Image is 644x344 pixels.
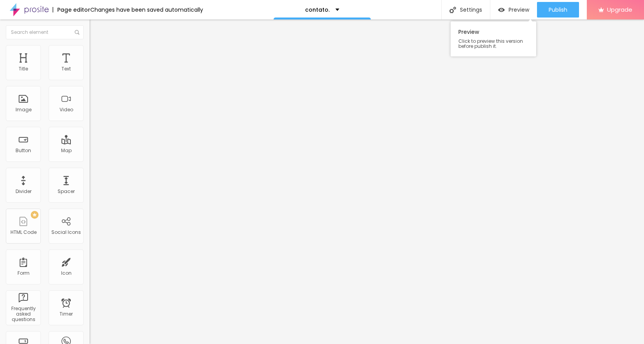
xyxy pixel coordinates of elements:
div: Icon [61,270,72,276]
img: Icone [75,30,79,35]
img: view-1.svg [498,7,505,13]
button: Preview [490,2,537,18]
div: Map [61,148,72,153]
div: Preview [451,21,536,56]
div: Image [16,107,32,112]
div: HTML Code [11,230,37,235]
div: Page editor [53,7,90,12]
div: Changes have been saved automatically [90,7,203,12]
input: Search element [6,25,84,39]
span: Click to preview this version before publish it. [458,39,528,49]
button: Publish [537,2,579,18]
p: contato. [305,7,330,12]
span: Preview [509,7,529,13]
div: Timer [60,311,73,317]
div: Button [16,148,31,153]
div: Text [61,66,71,72]
div: Form [18,270,30,276]
div: Title [19,66,28,72]
div: Social Icons [51,230,81,235]
span: Publish [549,7,567,13]
div: Frequently asked questions [8,306,39,323]
div: Spacer [58,189,75,194]
div: Divider [16,189,32,194]
img: Icone [449,7,456,13]
span: Upgrade [607,6,632,13]
div: Video [60,107,73,112]
iframe: Editor [89,19,644,344]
